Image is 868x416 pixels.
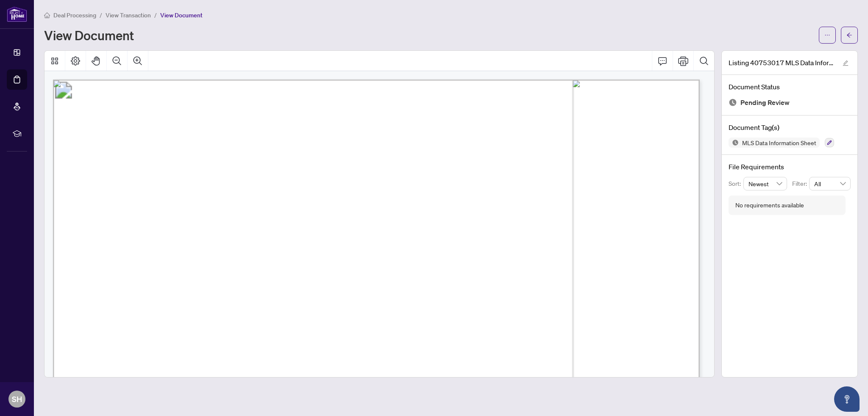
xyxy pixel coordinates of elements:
img: Status Icon [729,138,739,148]
img: Document Status [729,98,737,107]
h4: Document Tag(s) [729,122,851,132]
span: Newest [748,177,782,190]
button: Open asap [834,386,860,412]
span: Listing 40753017 MLS Data Information Form - Rev 8 9 25 SIGNED.pdf [729,58,835,68]
span: All [814,177,846,190]
p: Filter: [792,179,809,188]
span: Deal Processing [53,11,96,19]
span: View Transaction [106,11,151,19]
span: home [44,12,50,18]
span: arrow-left [846,32,852,38]
h1: View Document [44,28,134,42]
span: SH [12,393,22,405]
span: MLS Data Information Sheet [739,140,820,146]
li: / [100,10,102,20]
span: Pending Review [740,97,790,108]
li: / [154,10,157,20]
h4: File Requirements [729,162,851,172]
span: View Document [160,11,203,19]
img: logo [7,6,27,22]
p: Sort: [729,179,743,188]
span: ellipsis [824,32,830,38]
h4: Document Status [729,82,851,92]
span: edit [843,60,849,66]
div: No requirements available [735,201,804,210]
